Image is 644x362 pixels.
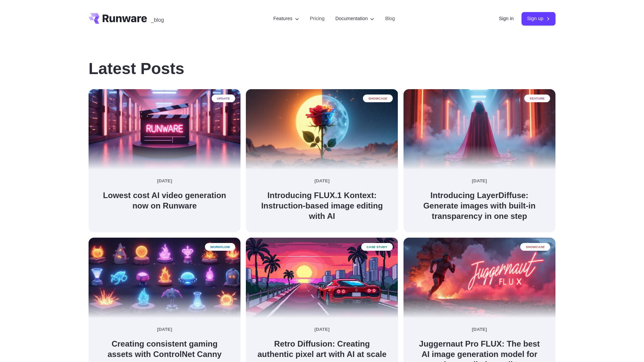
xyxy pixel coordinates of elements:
[89,13,147,24] a: Go to /
[99,339,230,359] h2: Creating consistent gaming assets with ControlNet Canny
[499,15,514,22] a: Sign in
[314,177,329,185] time: [DATE]
[273,15,299,22] label: Features
[404,165,555,232] a: A cloaked figure made entirely of bending light and heat distortion, slightly warping the scene b...
[404,238,555,318] img: creative ad image of powerful runner leaving a trail of pink smoke and sparks, speed, lights floa...
[212,95,235,102] span: update
[246,165,398,232] a: Surreal rose in a desert landscape, split between day and night with the sun and moon aligned beh...
[257,190,387,222] h2: Introducing FLUX.1 Kontext: Instruction-based image editing with AI
[520,243,550,251] span: showcase
[89,89,240,170] img: Neon-lit movie clapperboard with the word 'RUNWARE' in a futuristic server room
[151,17,164,23] span: _blog
[522,12,555,25] a: Sign up
[472,177,487,185] time: [DATE]
[310,15,325,22] a: Pricing
[246,238,398,318] img: a red sports car on a futuristic highway with a sunset and city skyline in the background, styled...
[157,326,172,333] time: [DATE]
[524,95,550,102] span: feature
[414,190,545,222] h2: Introducing LayerDiffuse: Generate images with built-in transparency in one step
[89,165,240,222] a: Neon-lit movie clapperboard with the word 'RUNWARE' in a futuristic server room update [DATE] Low...
[205,243,235,251] span: workflow
[99,190,230,211] h2: Lowest cost AI video generation now on Runware
[314,326,329,333] time: [DATE]
[361,243,393,251] span: case study
[89,238,240,318] img: An array of glowing, stylized elemental orbs and flames in various containers and stands, depicte...
[363,95,393,102] span: showcase
[404,89,555,170] img: A cloaked figure made entirely of bending light and heat distortion, slightly warping the scene b...
[472,326,487,333] time: [DATE]
[385,15,395,22] a: Blog
[157,177,172,185] time: [DATE]
[151,13,164,24] a: _blog
[257,339,387,359] h2: Retro Diffusion: Creating authentic pixel art with AI at scale
[89,59,555,78] h1: Latest Posts
[246,89,398,170] img: Surreal rose in a desert landscape, split between day and night with the sun and moon aligned beh...
[335,15,375,22] label: Documentation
